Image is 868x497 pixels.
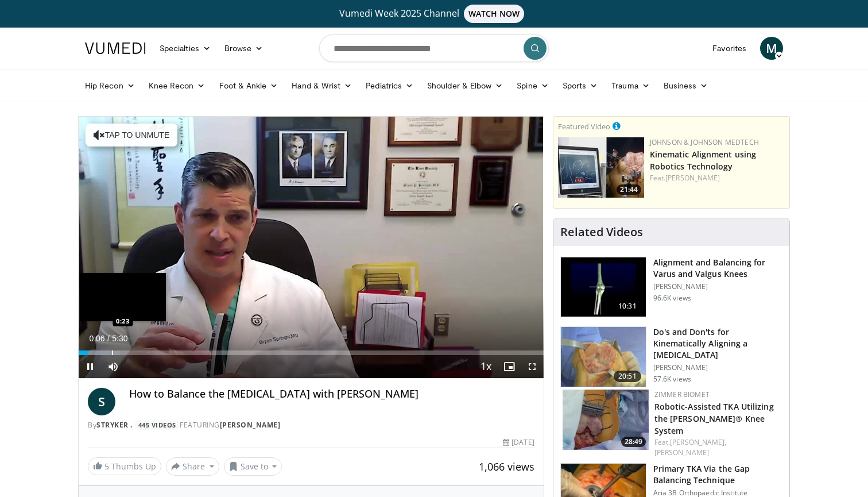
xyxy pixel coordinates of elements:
a: Zimmer Biomet [654,390,710,399]
small: Featured Video [558,121,610,132]
button: Mute [102,355,125,378]
input: Search topics, interventions [319,34,549,62]
button: Fullscreen [521,355,544,378]
h3: Primary TKA Via the Gap Balancing Technique [653,463,782,486]
a: [PERSON_NAME] [665,173,720,183]
a: [PERSON_NAME], [670,437,726,447]
p: 96.6K views [653,294,691,303]
img: howell_knee_1.png.150x105_q85_crop-smart_upscale.jpg [561,327,646,387]
span: 28:49 [621,437,646,447]
div: By FEATURING [88,420,534,430]
button: Enable picture-in-picture mode [498,355,521,378]
a: 445 Videos [134,420,180,430]
a: Browse [218,37,270,60]
div: [DATE] [503,437,534,448]
video-js: Video Player [79,117,544,379]
span: 1,066 views [479,460,534,473]
h3: Alignment and Balancing for Varus and Valgus Knees [653,257,782,280]
a: [PERSON_NAME] [220,420,281,430]
span: 0:06 [89,334,104,343]
h3: Do's and Don'ts for Kinematically Aligning a [MEDICAL_DATA] [653,326,782,361]
a: Stryker . [96,420,133,430]
a: 28:49 [563,390,649,450]
a: Johnson & Johnson MedTech [650,137,759,147]
a: Kinematic Alignment using Robotics Technology [650,149,757,172]
button: Share [166,457,219,476]
img: 38523_0000_3.png.150x105_q85_crop-smart_upscale.jpg [561,257,646,317]
a: Foot & Ankle [212,74,285,97]
p: [PERSON_NAME] [653,282,782,291]
a: 10:31 Alignment and Balancing for Varus and Valgus Knees [PERSON_NAME] 96.6K views [560,257,782,318]
p: [PERSON_NAME] [653,363,782,372]
a: Hand & Wrist [285,74,359,97]
p: 57.6K views [653,375,691,384]
a: Vumedi Week 2025 ChannelWATCH NOW [87,5,781,23]
h4: How to Balance the [MEDICAL_DATA] with [PERSON_NAME] [129,388,534,400]
a: 21:44 [558,137,644,198]
span: 5 [104,461,109,472]
div: Progress Bar [79,350,544,355]
a: Shoulder & Elbow [420,74,510,97]
a: Favorites [706,37,753,60]
img: 8628d054-67c0-4db7-8e0b-9013710d5e10.150x105_q85_crop-smart_upscale.jpg [563,390,649,450]
a: Robotic-Assisted TKA Utilizing the [PERSON_NAME]® Knee System [654,401,774,436]
a: Spine [510,74,555,97]
a: S [88,388,115,415]
a: 20:51 Do's and Don'ts for Kinematically Aligning a [MEDICAL_DATA] [PERSON_NAME] 57.6K views [560,326,782,387]
a: Knee Recon [142,74,212,97]
a: M [760,37,783,60]
div: Feat. [650,173,785,183]
span: / [107,334,110,343]
span: 5:30 [112,334,127,343]
a: [PERSON_NAME] [654,448,709,457]
a: Pediatrics [359,74,420,97]
a: Trauma [604,74,657,97]
button: Save to [224,457,282,476]
button: Pause [79,355,102,378]
a: Hip Recon [78,74,142,97]
a: Business [657,74,715,97]
span: 10:31 [614,300,641,312]
div: Feat. [654,437,780,458]
a: 5 Thumbs Up [88,457,161,475]
img: 85482610-0380-4aae-aa4a-4a9be0c1a4f1.150x105_q85_crop-smart_upscale.jpg [558,137,644,198]
h4: Related Videos [560,225,643,239]
span: WATCH NOW [464,5,525,23]
span: 20:51 [614,371,641,382]
button: Tap to unmute [86,124,177,147]
button: Playback Rate [475,355,498,378]
a: Specialties [153,37,218,60]
span: 21:44 [617,184,641,195]
img: VuMedi Logo [85,43,146,54]
a: Sports [556,74,605,97]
